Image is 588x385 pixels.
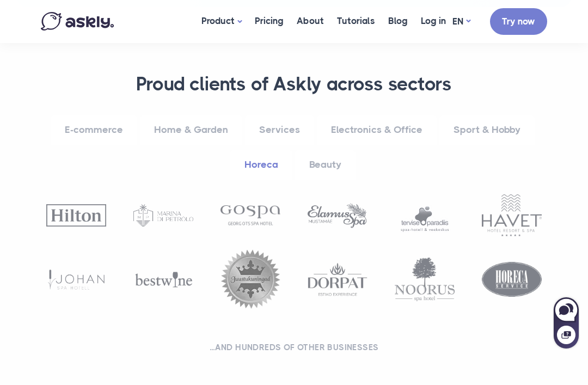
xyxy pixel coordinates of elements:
img: Hilton [46,204,106,227]
img: Horeca Service [482,262,542,297]
img: Askly [41,12,114,30]
a: Services [245,115,314,145]
a: EN [452,14,470,29]
a: Horeca [230,150,292,180]
img: Bestwine [133,271,193,288]
img: Juustukuningad [220,249,280,309]
a: Try now [490,8,547,35]
h2: ...and hundreds of other businesses [41,342,547,353]
iframe: Askly chat [553,295,580,350]
img: Johan [46,268,106,291]
img: Marina di Petrolo [133,204,193,227]
h3: Proud clients of Askly across sectors [41,72,547,96]
img: Noorus SPA [395,258,455,301]
a: Sport & Hobby [439,115,535,145]
a: Home & Garden [140,115,242,145]
a: E-commerce [51,115,137,145]
img: Tervise paradiis [395,193,455,239]
a: Beauty [295,150,356,180]
img: Havet [482,194,542,236]
img: Gospa [220,205,280,225]
img: Dorpat Hotel [308,262,367,296]
a: Electronics & Office [317,115,437,145]
img: Elamus spa [308,203,367,228]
